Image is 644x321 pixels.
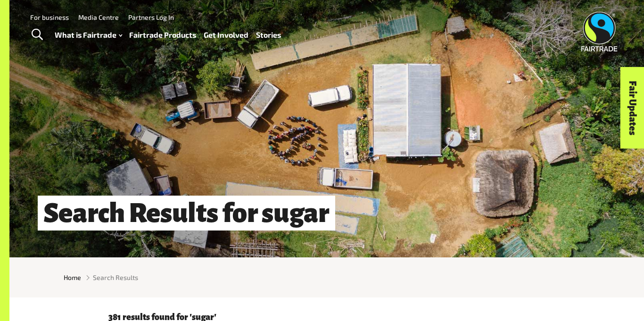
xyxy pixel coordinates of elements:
[93,272,138,282] span: Search Results
[30,13,69,21] a: For business
[55,28,122,42] a: What is Fairtrade
[129,28,196,42] a: Fairtrade Products
[38,196,335,230] h1: Search Results for sugar
[64,272,81,282] a: Home
[581,12,618,51] img: Fairtrade Australia New Zealand logo
[256,28,281,42] a: Stories
[25,23,49,47] a: Toggle Search
[204,28,248,42] a: Get Involved
[78,13,119,21] a: Media Centre
[128,13,174,21] a: Partners Log In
